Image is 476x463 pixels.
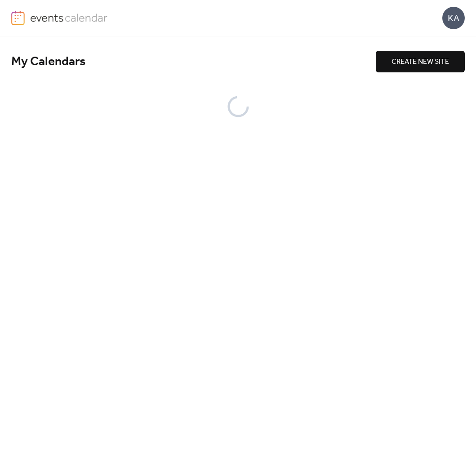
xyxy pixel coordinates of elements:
[442,7,465,29] div: KA
[30,11,108,24] img: logo-type
[376,51,465,72] button: CREATE NEW SITE
[391,57,449,67] span: CREATE NEW SITE
[11,11,25,25] img: logo
[11,54,376,70] div: My Calendars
